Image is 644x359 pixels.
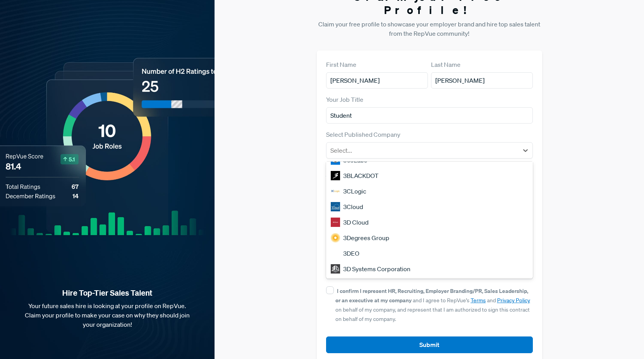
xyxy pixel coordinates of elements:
[326,261,533,277] div: 3D Systems Corporation
[326,336,533,353] button: Submit
[331,249,340,258] img: 3DEO
[12,288,202,298] strong: Hire Top-Tier Sales Talent
[331,233,340,242] img: 3Degrees Group
[431,72,533,89] input: Last Name
[12,301,202,329] p: Your future sales hire is looking at your profile on RepVue. Claim your profile to make your case...
[335,288,530,322] span: and I agree to RepVue’s and on behalf of my company, and represent that I am authorized to sign t...
[326,214,533,230] div: 3D Cloud
[326,60,356,69] label: First Name
[331,202,340,211] img: 3Cloud
[331,171,340,180] img: 3BLACKDOT
[326,230,533,246] div: 3Degrees Group
[331,264,340,274] img: 3D Systems Corporation
[326,130,400,139] label: Select Published Company
[326,168,533,183] div: 3BLACKDOT
[497,297,530,304] a: Privacy Policy
[471,297,486,304] a: Terms
[326,246,533,261] div: 3DEO
[326,95,363,104] label: Your Job Title
[335,287,528,304] strong: I confirm I represent HR, Recruiting, Employer Branding/PR, Sales Leadership, or an executive at ...
[326,183,533,199] div: 3CLogic
[326,72,428,89] input: First Name
[317,19,542,38] p: Claim your free profile to showcase your employer brand and hire top sales talent from the RepVue...
[331,218,340,227] img: 3D Cloud
[431,60,461,69] label: Last Name
[326,199,533,214] div: 3Cloud
[326,107,533,124] input: Title
[331,186,340,196] img: 3CLogic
